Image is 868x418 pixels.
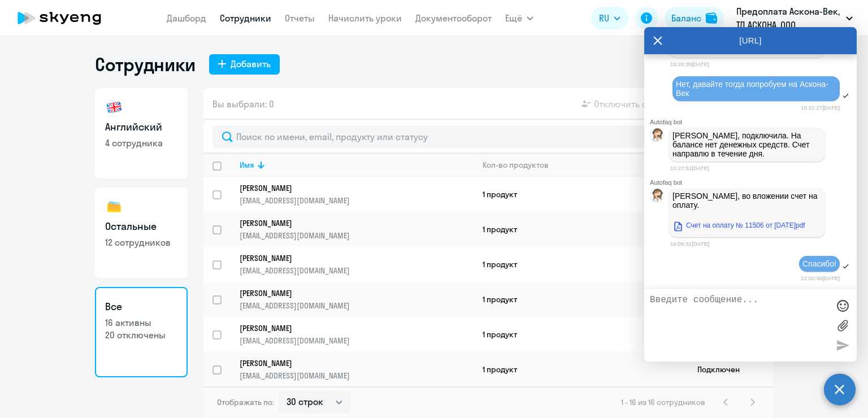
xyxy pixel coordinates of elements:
a: Отчеты [285,12,315,24]
p: [EMAIL_ADDRESS][DOMAIN_NAME] [240,265,473,276]
span: Спасибо! [802,259,836,268]
img: english [105,98,123,116]
td: 1 продукт [474,317,688,352]
p: [PERSON_NAME] [240,183,458,193]
p: [PERSON_NAME] [240,288,458,298]
time: 12:02:36[DATE] [801,275,840,281]
p: [PERSON_NAME] [240,358,458,368]
a: Английский4 сотрудника [95,88,188,178]
a: Начислить уроки [328,12,402,24]
img: balance [706,12,717,24]
button: RU [591,7,628,29]
a: Все16 активны20 отключены [95,287,188,377]
a: [PERSON_NAME][EMAIL_ADDRESS][DOMAIN_NAME] [240,183,473,206]
img: bot avatar [650,189,665,205]
a: Счет на оплату № 11506 от [DATE]pdf [672,219,805,232]
a: [PERSON_NAME][EMAIL_ADDRESS][DOMAIN_NAME] [240,323,473,346]
p: [PERSON_NAME] [240,218,458,228]
p: 20 отключены [105,329,177,341]
img: others [105,198,123,216]
span: Нет, давайте тогда попробуем на Аскона-Век [676,80,828,98]
div: Autofaq bot [650,119,857,125]
h1: Сотрудники [95,53,196,76]
p: [PERSON_NAME] [240,323,458,333]
time: 16:09:31[DATE] [670,241,709,247]
div: Баланс [671,11,701,25]
time: 15:27:51[DATE] [670,165,709,171]
td: 1 продукт [474,247,688,282]
a: [PERSON_NAME][EMAIL_ADDRESS][DOMAIN_NAME] [240,218,473,241]
label: Лимит 10 файлов [834,317,851,334]
div: Autofaq bot [650,179,857,186]
a: Дашборд [167,12,206,24]
div: Кол-во продуктов [483,160,688,170]
div: Имя [240,160,254,170]
p: Предоплата Аскона-Век, ТД АСКОНА, ООО [736,5,841,32]
div: Имя [240,160,473,170]
td: 1 продукт [474,212,688,247]
time: 15:20:35[DATE] [670,61,709,67]
span: 1 - 16 из 16 сотрудников [621,397,705,407]
a: Остальные12 сотрудников [95,188,188,278]
a: Сотрудники [220,12,271,24]
h3: Английский [105,120,177,134]
p: 16 активны [105,316,177,329]
td: Подключен [688,352,773,387]
button: Добавить [209,54,280,75]
td: 1 продукт [474,177,688,212]
p: 12 сотрудников [105,236,177,249]
span: RU [599,11,609,25]
a: Документооборот [415,12,492,24]
p: [EMAIL_ADDRESS][DOMAIN_NAME] [240,336,473,346]
a: [PERSON_NAME][EMAIL_ADDRESS][DOMAIN_NAME] [240,358,473,381]
a: [PERSON_NAME][EMAIL_ADDRESS][DOMAIN_NAME] [240,253,473,276]
div: Добавить [231,57,271,71]
h3: Все [105,299,177,314]
p: [PERSON_NAME], во вложении счет на оплату. [672,191,822,219]
p: [EMAIL_ADDRESS][DOMAIN_NAME] [240,301,473,311]
span: Вы выбрали: 0 [212,97,274,111]
span: Ещё [505,11,522,25]
time: 15:21:27[DATE] [801,104,840,111]
p: [PERSON_NAME] [240,253,458,263]
p: [EMAIL_ADDRESS][DOMAIN_NAME] [240,195,473,206]
input: Поиск по имени, email, продукту или статусу [212,125,764,148]
button: Ещё [505,7,533,29]
div: Кол-во продуктов [483,160,549,170]
p: [EMAIL_ADDRESS][DOMAIN_NAME] [240,371,473,381]
h3: Остальные [105,219,177,234]
button: Балансbalance [665,7,724,29]
p: [PERSON_NAME], подключила. На балансе нет денежных средств. Счет направлю в течение дня. [672,131,822,158]
td: 1 продукт [474,282,688,317]
button: Предоплата Аскона-Век, ТД АСКОНА, ООО [731,5,858,32]
td: 1 продукт [474,352,688,387]
span: Отображать по: [217,397,274,407]
a: [PERSON_NAME][EMAIL_ADDRESS][DOMAIN_NAME] [240,288,473,311]
p: [EMAIL_ADDRESS][DOMAIN_NAME] [240,230,473,241]
p: 4 сотрудника [105,137,177,149]
img: bot avatar [650,128,665,145]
